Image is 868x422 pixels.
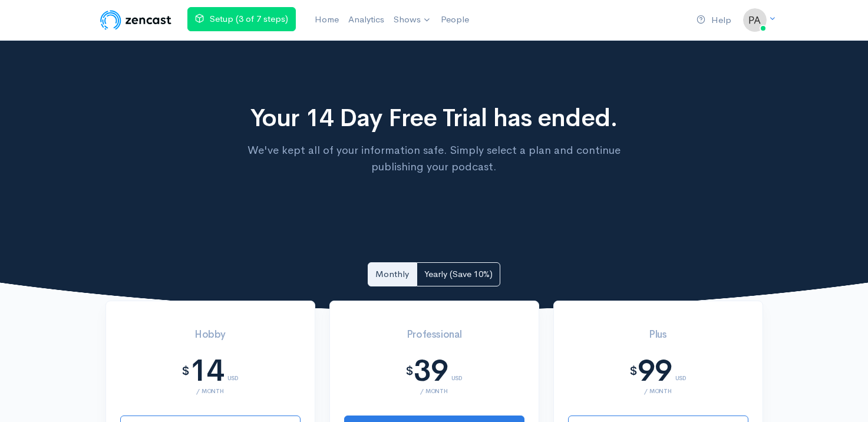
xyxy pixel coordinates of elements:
h3: Plus [568,329,748,341]
div: 39 [414,354,448,388]
div: 99 [638,354,672,388]
a: People [436,7,474,32]
div: USD [227,361,239,381]
a: Analytics [344,7,389,32]
div: / month [120,388,301,394]
div: USD [451,361,463,381]
img: ZenCast Logo [98,8,173,32]
img: ... [743,8,767,32]
div: USD [675,361,687,381]
div: / month [344,388,524,394]
h3: Professional [344,329,524,341]
h3: Hobby [120,329,301,341]
a: Setup (3 of 7 steps) [187,7,296,31]
div: / month [568,388,748,394]
div: $ [181,365,190,378]
p: We've kept all of your information safe. Simply select a plan and continue publishing your podcast. [224,142,644,175]
a: Help [692,8,736,33]
a: Shows [389,7,436,33]
a: Monthly [368,262,417,286]
div: 14 [190,354,224,388]
h1: Your 14 Day Free Trial has ended. [224,104,644,131]
div: $ [405,365,414,378]
div: $ [629,365,638,378]
a: Yearly (Save 10%) [417,262,500,286]
a: Home [310,7,344,32]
